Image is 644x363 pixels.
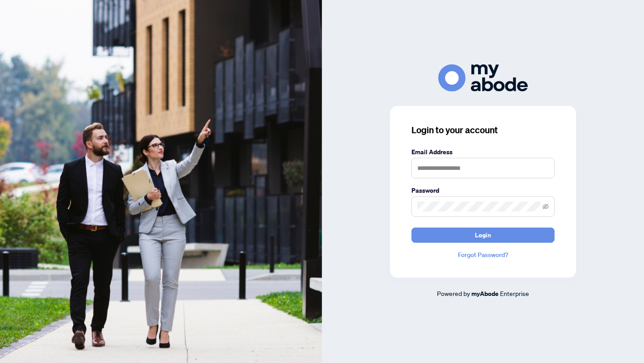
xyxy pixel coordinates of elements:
a: Forgot Password? [411,250,555,260]
span: eye-invisible [542,203,549,210]
button: Login [411,228,555,243]
span: Enterprise [500,289,529,297]
span: Login [475,228,491,242]
label: Password [411,186,555,195]
h3: Login to your account [411,124,555,136]
label: Email Address [411,147,555,157]
a: myAbode [471,289,499,299]
img: ma-logo [438,64,528,92]
span: Powered by [437,289,470,297]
